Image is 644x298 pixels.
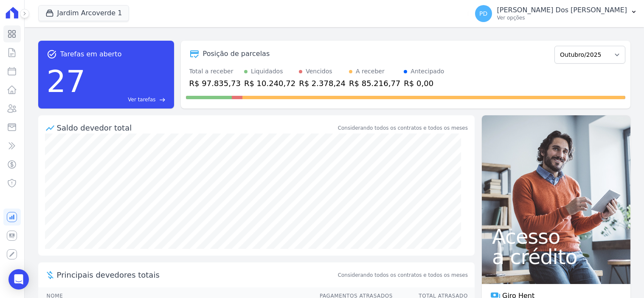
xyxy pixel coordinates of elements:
span: PD [479,11,487,17]
div: R$ 97.835,73 [189,78,241,89]
div: Considerando todos os contratos e todos os meses [338,124,468,132]
p: [PERSON_NAME] Dos [PERSON_NAME] [497,6,627,14]
div: R$ 10.240,72 [244,78,295,89]
div: Total a receber [189,67,241,76]
span: Tarefas em aberto [60,49,122,59]
a: Ver tarefas east [89,96,165,103]
button: PD [PERSON_NAME] Dos [PERSON_NAME] Ver opções [468,2,644,25]
p: Ver opções [497,14,627,21]
span: east [159,97,166,103]
div: Liquidados [251,67,283,76]
div: Antecipado [411,67,444,76]
div: R$ 85.216,77 [349,78,400,89]
div: Saldo devedor total [57,122,336,134]
span: a crédito [492,247,620,267]
span: Principais devedores totais [57,269,336,281]
div: Vencidos [306,67,332,76]
span: Ver tarefas [128,96,155,103]
div: Open Intercom Messenger [8,269,29,290]
span: Acesso [492,226,620,247]
button: Jardim Arcoverde 1 [38,5,129,21]
span: task_alt [47,49,57,59]
div: A receber [356,67,385,76]
span: Considerando todos os contratos e todos os meses [338,271,468,279]
div: R$ 2.378,24 [299,78,346,89]
div: Posição de parcelas [203,49,270,59]
div: R$ 0,00 [404,78,444,89]
div: 27 [47,59,86,103]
